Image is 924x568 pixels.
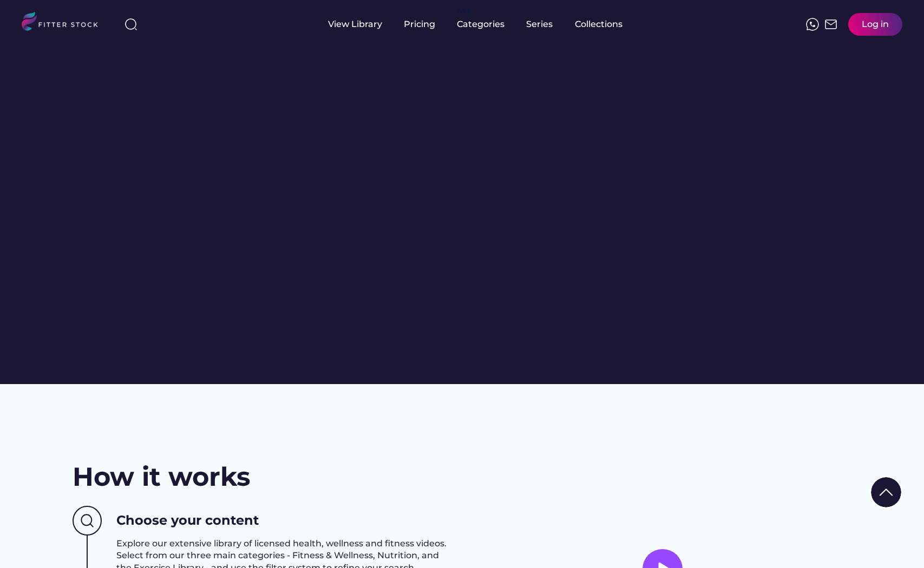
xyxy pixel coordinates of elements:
[73,459,250,495] h2: How it works
[124,18,137,31] img: search-normal%203.svg
[806,18,819,31] img: meteor-icons_whatsapp%20%281%29.svg
[862,18,889,30] div: Log in
[871,477,901,507] img: Group%201000002322%20%281%29.svg
[575,18,622,30] div: Collections
[404,18,435,30] div: Pricing
[457,5,471,16] div: fvck
[526,18,553,30] div: Series
[457,18,504,30] div: Categories
[22,12,107,34] img: LOGO.svg
[116,511,259,530] h3: Choose your content
[73,506,102,536] img: Group%201000002437%20%282%29.svg
[328,18,382,30] div: View Library
[824,18,837,31] img: Frame%2051.svg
